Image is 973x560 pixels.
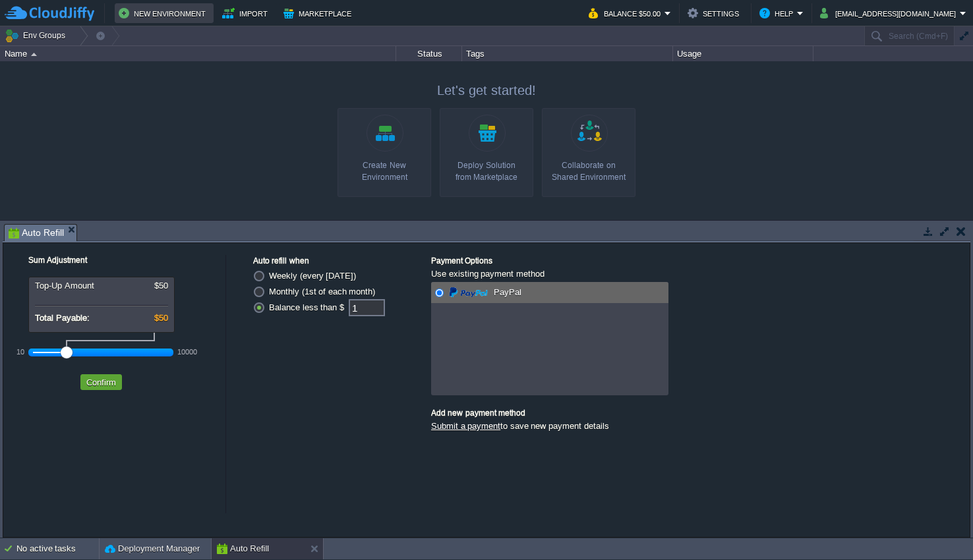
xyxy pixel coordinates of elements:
[154,281,168,291] span: $50
[546,159,632,183] div: Collaborate on Shared Environment
[449,285,488,300] img: paypal.png
[431,256,668,269] div: Payment Options
[222,5,272,21] button: Import
[283,5,355,21] button: Marketplace
[269,302,344,312] label: Balance less than $
[431,421,500,431] a: Submit a payment
[431,269,668,282] div: Use existing payment method
[431,418,668,436] div: to save new payment details
[31,53,37,56] img: AMDAwAAAACH5BAEAAAAALAAAAAABAAEAAAICRAEAOw==
[35,281,168,291] div: Top-Up Amount
[16,538,99,559] div: No active tasks
[253,256,309,266] label: Auto refill when
[490,287,521,297] span: PayPal
[589,5,664,21] button: Balance $50.00
[918,507,960,547] iframe: chat widget
[688,5,743,21] button: Settings
[16,348,24,356] div: 10
[119,5,210,21] button: New Environment
[82,376,120,388] button: Confirm
[820,5,960,21] button: [EMAIL_ADDRESS][DOMAIN_NAME]
[397,46,461,61] div: Status
[1,46,396,61] div: Name
[269,287,375,296] label: Monthly (1st of each month)
[431,395,668,418] div: Add new payment method
[341,159,427,183] div: Create New Environment
[154,313,168,323] span: $50
[444,159,529,183] div: Deploy Solution from Marketplace
[759,5,797,21] button: Help
[440,108,533,197] a: Deploy Solutionfrom Marketplace
[269,271,356,281] label: Weekly (every [DATE])
[674,46,813,61] div: Usage
[9,225,64,241] span: Auto Refill
[5,26,70,45] button: Env Groups
[217,542,269,555] button: Auto Refill
[338,81,635,99] p: Let's get started!
[5,5,94,22] img: CloudJiffy
[35,313,168,323] div: Total Payable:
[105,542,200,555] button: Deployment Manager
[463,46,672,61] div: Tags
[542,108,635,197] a: Collaborate onShared Environment
[338,108,431,197] a: Create New Environment
[11,256,87,265] label: Sum Adjustment
[177,348,197,356] div: 10000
